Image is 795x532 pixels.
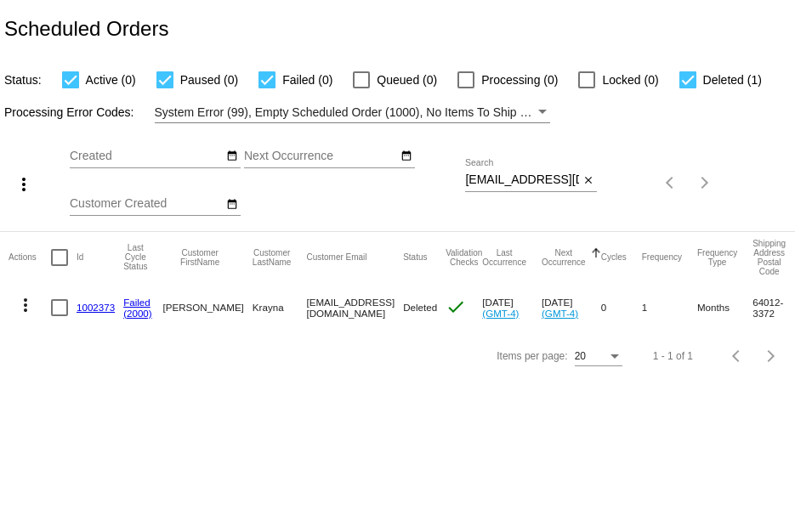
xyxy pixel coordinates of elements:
input: Customer Created [70,197,223,211]
button: Previous page [654,166,688,200]
a: (GMT-4) [542,308,578,319]
mat-cell: Krayna [253,283,307,332]
button: Change sorting for Frequency [642,252,682,263]
a: (GMT-4) [482,308,519,319]
span: Deleted (1) [703,70,762,90]
button: Change sorting for LastProcessingCycleId [123,243,147,271]
a: Failed [123,297,150,308]
mat-icon: date_range [226,150,238,163]
mat-icon: date_range [226,198,238,212]
span: Failed (0) [282,70,332,90]
button: Change sorting for CustomerFirstName [162,248,236,267]
mat-cell: 0 [601,283,642,332]
span: Paused (0) [180,70,238,90]
span: Deleted [403,302,437,313]
button: Previous page [720,339,754,373]
span: Status: [4,73,42,87]
mat-header-cell: Actions [9,232,51,283]
button: Change sorting for Status [403,252,427,263]
button: Next page [754,339,788,373]
button: Change sorting for NextOccurrenceUtc [542,248,586,267]
input: Created [70,150,223,163]
a: 1002373 [77,302,115,313]
button: Change sorting for FrequencyType [697,248,737,267]
mat-cell: 1 [642,283,697,332]
span: Queued (0) [377,70,437,90]
mat-icon: date_range [400,150,412,163]
h2: Scheduled Orders [4,17,168,41]
input: Search [465,173,579,187]
span: 20 [575,350,586,362]
button: Change sorting for ShippingPostcode [752,239,786,276]
mat-icon: check [446,297,466,317]
mat-header-cell: Validation Checks [446,232,482,283]
span: Active (0) [86,70,136,90]
mat-icon: more_vert [15,295,36,315]
mat-select: Filter by Processing Error Codes [155,102,550,123]
div: 1 - 1 of 1 [653,350,693,362]
mat-cell: [EMAIL_ADDRESS][DOMAIN_NAME] [306,283,403,332]
button: Change sorting for CustomerLastName [253,248,292,267]
mat-select: Items per page: [575,351,622,363]
mat-icon: close [582,174,594,188]
span: Processing (0) [481,70,558,90]
span: Processing Error Codes: [4,105,134,119]
button: Change sorting for LastOccurrenceUtc [482,248,526,267]
button: Change sorting for Id [77,252,83,263]
div: Items per page: [497,350,567,362]
mat-cell: [PERSON_NAME] [162,283,252,332]
span: Locked (0) [602,70,658,90]
a: (2000) [123,308,152,319]
button: Clear [579,172,597,190]
mat-cell: [DATE] [482,283,542,332]
button: Next page [688,166,722,200]
button: Change sorting for Cycles [601,252,627,263]
button: Change sorting for CustomerEmail [306,252,366,263]
mat-cell: [DATE] [542,283,601,332]
mat-cell: Months [697,283,752,332]
input: Next Occurrence [244,150,397,163]
mat-icon: more_vert [14,174,34,195]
